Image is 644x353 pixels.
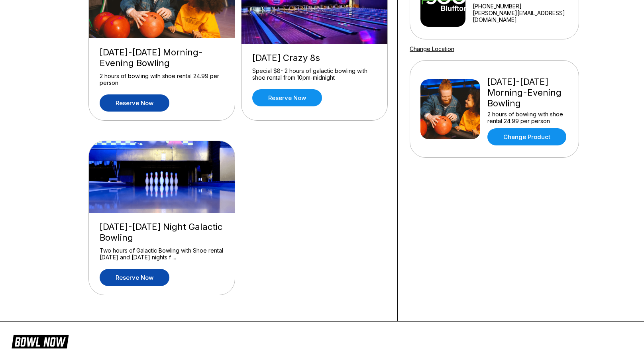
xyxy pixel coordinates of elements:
[100,73,224,86] div: 2 hours of bowling with shoe rental 24.99 per person
[410,45,454,52] a: Change Location
[252,89,322,106] a: Reserve now
[100,47,224,69] div: [DATE]-[DATE] Morning-Evening Bowling
[252,53,377,63] div: [DATE] Crazy 8s
[100,222,224,243] div: [DATE]-[DATE] Night Galactic Bowling
[252,67,377,81] div: Special $8- 2 hours of galactic bowling with shoe rental from 10pm-midnight
[487,128,566,145] a: Change Product
[100,269,169,286] a: Reserve now
[473,3,575,10] div: [PHONE_NUMBER]
[473,10,575,23] a: [PERSON_NAME][EMAIL_ADDRESS][DOMAIN_NAME]
[100,247,224,261] div: Two hours of Galactic Bowling with Shoe rental [DATE] and [DATE] nights f ...
[420,79,480,139] img: Friday-Sunday Morning-Evening Bowling
[89,141,236,213] img: Friday-Saturday Night Galactic Bowling
[487,111,568,124] div: 2 hours of bowling with shoe rental 24.99 per person
[100,94,169,112] a: Reserve now
[487,76,568,109] div: [DATE]-[DATE] Morning-Evening Bowling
